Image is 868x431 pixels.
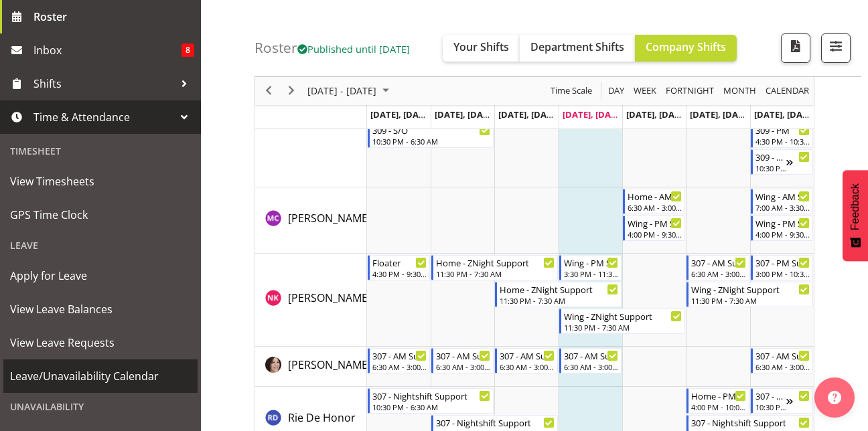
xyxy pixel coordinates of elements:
[368,255,430,280] div: Navneet Kaur"s event - Floater Begin From Monday, October 6, 2025 at 4:30:00 PM GMT+13:00 Ends At...
[691,389,745,402] div: Home - PM Support 2
[635,35,737,62] button: Company Shifts
[755,256,810,269] div: 307 - PM Support
[10,205,191,225] span: GPS Time Clock
[33,74,174,94] span: Shifts
[564,256,618,269] div: Wing - PM Support 1
[10,366,191,386] span: Leave/Unavailability Calendar
[3,259,198,292] a: Apply for Leave
[628,202,682,213] div: 6:30 AM - 3:00 PM
[549,83,593,100] span: Time Scale
[3,232,198,259] div: Leave
[691,256,745,269] div: 307 - AM Support
[372,268,427,279] div: 4:30 PM - 9:30 PM
[764,83,810,100] span: calendar
[607,83,626,100] span: Day
[764,83,812,100] button: Month
[288,290,371,306] a: [PERSON_NAME]
[691,295,810,306] div: 11:30 PM - 7:30 AM
[564,322,682,333] div: 11:30 PM - 7:30 AM
[495,348,557,373] div: Rachida Ryan"s event - 307 - AM Support Begin From Wednesday, October 8, 2025 at 6:30:00 AM GMT+1...
[436,416,555,429] div: 307 - Nightshift Support
[755,150,786,163] div: 309 - S/O
[691,282,810,296] div: Wing - ZNight Support
[500,361,554,372] div: 6:30 AM - 3:00 PM
[372,402,491,412] div: 10:30 PM - 6:30 AM
[453,39,509,54] span: Your Shifts
[721,83,759,100] button: Timeline Month
[755,268,810,279] div: 3:00 PM - 10:30 PM
[255,347,367,387] td: Rachida Ryan resource
[288,290,371,305] span: [PERSON_NAME]
[436,268,555,279] div: 11:30 PM - 7:30 AM
[10,299,191,319] span: View Leave Balances
[280,77,303,105] div: next period
[498,108,559,120] span: [DATE], [DATE]
[755,189,810,203] div: Wing - AM Support 2
[520,35,635,62] button: Department Shifts
[606,83,627,100] button: Timeline Day
[443,35,520,62] button: Your Shifts
[368,122,494,148] div: Mary Endaya"s event - 309 - S/O Begin From Monday, October 6, 2025 at 10:30:00 PM GMT+13:00 Ends ...
[530,39,624,54] span: Department Shifts
[755,349,810,362] div: 307 - AM Support
[664,83,717,100] button: Fortnight
[646,39,726,54] span: Company Shifts
[549,83,595,100] button: Time Scale
[626,108,687,120] span: [DATE], [DATE]
[691,416,810,429] div: 307 - Nightshift Support
[751,189,813,214] div: Miyoung Chung"s event - Wing - AM Support 2 Begin From Sunday, October 12, 2025 at 7:00:00 AM GMT...
[306,83,378,100] span: [DATE] - [DATE]
[628,189,682,203] div: Home - AM Support 2
[372,136,491,147] div: 10:30 PM - 6:30 AM
[436,349,490,362] div: 307 - AM Support
[628,229,682,240] div: 4:00 PM - 9:30 PM
[305,83,395,100] button: October 2025
[828,391,841,404] img: help-xxl-2.png
[10,333,191,353] span: View Leave Requests
[686,255,749,280] div: Navneet Kaur"s event - 307 - AM Support Begin From Saturday, October 11, 2025 at 6:30:00 AM GMT+1...
[722,83,757,100] span: Month
[755,229,810,240] div: 4:00 PM - 9:30 PM
[288,210,371,226] a: [PERSON_NAME]
[255,254,367,347] td: Navneet Kaur resource
[372,123,491,137] div: 309 - S/O
[691,268,745,279] div: 6:30 AM - 3:00 PM
[370,108,431,120] span: [DATE], [DATE]
[821,33,851,63] button: Filter Shifts
[431,348,494,373] div: Rachida Ryan"s event - 307 - AM Support Begin From Tuesday, October 7, 2025 at 6:30:00 AM GMT+13:...
[303,77,397,105] div: October 06 - 12, 2025
[10,266,191,286] span: Apply for Leave
[182,44,194,57] span: 8
[559,309,686,334] div: Navneet Kaur"s event - Wing - ZNight Support Begin From Thursday, October 9, 2025 at 11:30:00 PM ...
[686,282,813,307] div: Navneet Kaur"s event - Wing - ZNight Support Begin From Saturday, October 11, 2025 at 11:30:00 PM...
[686,388,749,414] div: Rie De Honor"s event - Home - PM Support 2 Begin From Saturday, October 11, 2025 at 4:00:00 PM GM...
[288,357,371,372] span: [PERSON_NAME]
[623,215,685,241] div: Miyoung Chung"s event - Wing - PM Support 2 Begin From Friday, October 10, 2025 at 4:00:00 PM GMT...
[751,215,813,241] div: Miyoung Chung"s event - Wing - PM Support 2 Begin From Sunday, October 12, 2025 at 4:00:00 PM GMT...
[751,122,813,148] div: Mary Endaya"s event - 309 - PM Begin From Sunday, October 12, 2025 at 4:30:00 PM GMT+13:00 Ends A...
[755,163,786,173] div: 10:30 PM - 6:30 AM
[559,255,622,280] div: Navneet Kaur"s event - Wing - PM Support 1 Begin From Thursday, October 9, 2025 at 3:30:00 PM GMT...
[435,108,496,120] span: [DATE], [DATE]
[372,389,491,402] div: 307 - Nightshift Support
[257,77,280,105] div: previous period
[564,268,618,279] div: 3:30 PM - 11:30 PM
[288,410,356,425] span: Rie De Honor
[255,187,367,254] td: Miyoung Chung resource
[436,256,555,269] div: Home - ZNight Support
[754,108,815,120] span: [DATE], [DATE]
[664,83,715,100] span: Fortnight
[843,170,868,261] button: Feedback - Show survey
[628,216,682,230] div: Wing - PM Support 2
[781,33,810,63] button: Download a PDF of the roster according to the set date range.
[3,165,198,198] a: View Timesheets
[368,388,494,414] div: Rie De Honor"s event - 307 - Nightshift Support Begin From Monday, October 6, 2025 at 10:30:00 PM...
[436,361,490,372] div: 6:30 AM - 3:00 PM
[755,361,810,372] div: 6:30 AM - 3:00 PM
[3,326,198,359] a: View Leave Requests
[623,189,685,214] div: Miyoung Chung"s event - Home - AM Support 2 Begin From Friday, October 10, 2025 at 6:30:00 AM GMT...
[3,393,198,420] div: Unavailability
[632,83,659,100] button: Timeline Week
[755,202,810,213] div: 7:00 AM - 3:30 PM
[431,255,558,280] div: Navneet Kaur"s event - Home - ZNight Support Begin From Tuesday, October 7, 2025 at 11:30:00 PM G...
